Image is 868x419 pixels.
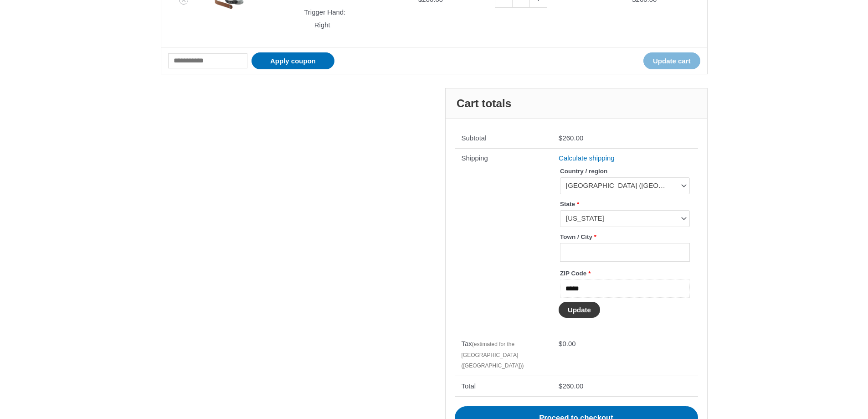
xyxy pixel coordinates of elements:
bdi: 260.00 [559,134,583,142]
span: $ [559,340,562,347]
th: Tax [455,334,552,376]
label: Town / City [560,231,689,243]
th: Subtotal [455,128,552,148]
dt: Trigger Hand: [304,6,405,19]
button: Apply coupon [252,52,334,69]
span: United States (US) [560,177,689,194]
label: State [560,198,689,210]
label: ZIP Code [560,267,689,279]
span: $ [559,382,562,390]
button: Update [559,302,600,318]
span: United States (US) [566,181,675,190]
span: Connecticut [560,210,689,227]
button: Update cart [643,52,700,69]
bdi: 260.00 [559,382,583,390]
bdi: 0.00 [559,340,576,347]
small: (estimated for the [GEOGRAPHIC_DATA] ([GEOGRAPHIC_DATA])) [462,341,524,369]
h2: Cart totals [446,88,707,119]
label: Country / region [560,165,689,177]
span: Connecticut [566,214,675,223]
th: Shipping [455,148,552,334]
a: Calculate shipping [559,154,615,162]
span: $ [559,134,562,142]
p: Right [314,19,395,31]
th: Total [455,376,552,396]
